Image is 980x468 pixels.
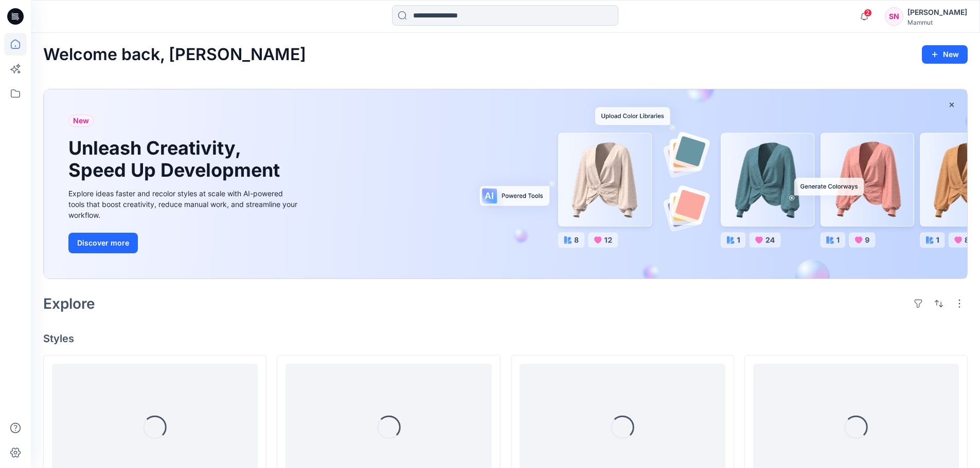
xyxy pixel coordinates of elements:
[43,332,968,345] h4: Styles
[885,7,903,26] div: SN
[68,233,300,253] a: Discover more
[864,9,872,17] span: 2
[68,137,284,181] h1: Unleash Creativity, Speed Up Development
[907,6,967,18] div: [PERSON_NAME]
[922,45,968,64] button: New
[43,45,306,64] h2: Welcome back, [PERSON_NAME]
[68,188,300,220] div: Explore ideas faster and recolor styles at scale with AI-powered tools that boost creativity, red...
[68,233,138,253] button: Discover more
[43,295,95,312] h2: Explore
[73,115,89,127] span: New
[907,18,967,26] div: Mammut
